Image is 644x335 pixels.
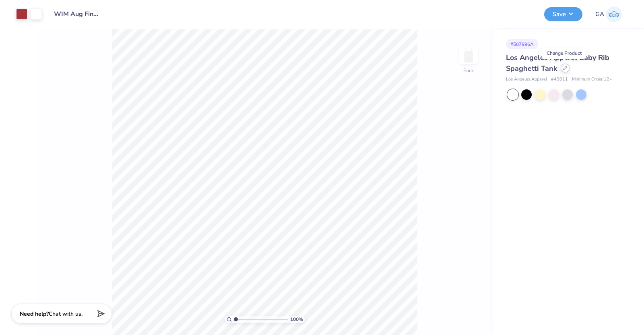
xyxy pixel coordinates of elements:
[48,6,107,22] input: Untitled Design
[49,310,83,318] span: Chat with us.
[572,76,612,83] span: Minimum Order: 12 +
[506,39,538,49] div: # 507996A
[542,48,586,59] div: Change Product
[544,7,582,21] button: Save
[551,76,568,83] span: # 43011
[595,6,622,22] a: GA
[506,76,547,83] span: Los Angeles Apparel
[290,316,303,323] span: 100 %
[606,6,622,22] img: Gaurisha Aggarwal
[506,53,609,73] span: Los Angeles Apparel Baby Rib Spaghetti Tank
[20,310,49,318] strong: Need help?
[595,10,604,19] span: GA
[463,67,474,74] div: Back
[460,47,477,63] img: Back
